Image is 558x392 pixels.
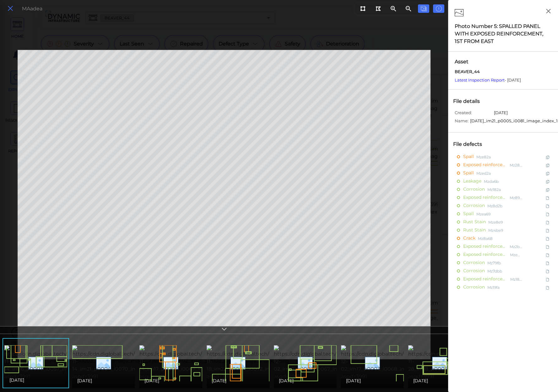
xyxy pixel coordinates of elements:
[463,186,485,193] span: Corrosion
[346,377,361,384] span: [DATE]
[510,243,522,251] span: Mz2bed
[139,345,253,380] img: https://cdn.diglobal.tech/width210/3991/2023-11-14_im17_p0004_i0069_image_index_2.png?asgd=3991
[144,377,159,384] span: [DATE]
[531,364,553,387] iframe: Chat
[463,267,485,275] span: Corrosion
[476,169,491,177] span: Mzed2a
[452,251,555,259] div: Exposed reinforcementMzea6c
[455,58,552,66] span: Asset
[452,218,555,226] div: Rust StainMze8e9
[455,23,552,45] div: Photo Number 5: SPALLED PANEL WITH EXPOSED REINFORCEMENT, 1ST FROM EAST
[510,251,522,259] span: Mzea6c
[274,345,387,380] img: https://cdn.diglobal.tech/width210/3991/2016-12-02_im18_p0003_i0067_image_index_1.png?asgd=3991
[463,218,486,226] span: Rust Stain
[452,275,555,283] div: Exposed reinforcementMz18ba
[488,218,503,226] span: Mze8e9
[488,226,503,234] span: Mz4be9
[452,234,555,242] div: CrackMz8a68
[77,377,92,384] span: [DATE]
[9,376,24,384] span: [DATE]
[72,345,186,380] img: https://cdn.diglobal.tech/width210/3991/2024-11-14_im21_p0004_i0070_image_index_1.png?asgd=3991
[463,177,481,185] span: Leakage
[510,275,522,283] span: Mz18ba
[463,169,474,177] span: Spall
[408,345,521,380] img: https://cdn.diglobal.tech/width210/3991/2012-11-28_im18_p0005_i0093_image_index_2.png?asgd=3991
[487,186,501,193] span: Mz182a
[510,161,522,169] span: Mz28eb
[478,235,493,242] span: Mz8a68
[452,169,555,177] div: SpallMzed2a
[463,202,485,210] span: Corrosion
[476,153,491,161] span: Mze82a
[452,161,555,169] div: Exposed reinforcementMz28eb
[452,96,488,107] div: File details
[463,275,508,283] span: Exposed reinforcement
[4,345,118,380] img: https://cdn.diglobal.tech/width210/3991/2024-11-14_im16_p0003_i0057_image_index_1.png?asgd=3991
[455,110,492,118] span: Created:
[22,5,42,13] div: MAadea
[452,226,555,234] div: Rust StainMz4be9
[452,210,555,218] div: SpallMzea69
[452,177,555,185] div: LeakageMzda6b
[487,202,502,210] span: Mz8d2b
[452,242,555,251] div: Exposed reinforcementMz2bed
[484,177,499,185] span: Mzda6b
[212,377,226,384] span: [DATE]
[455,77,521,82] span: - [DATE]
[279,377,294,384] span: [DATE]
[463,243,507,251] span: Exposed reinforcement
[487,259,501,267] span: Mz79fb
[463,161,507,169] span: Exposed reinforcement
[510,194,522,202] span: Mz896b
[463,251,507,259] span: Exposed reinforcement
[463,235,475,242] span: Crack
[463,210,474,218] span: Spall
[452,139,490,150] div: File defects
[455,118,469,126] span: Name:
[476,210,490,218] span: Mzea69
[463,259,485,267] span: Corrosion
[452,185,555,193] div: CorrosionMz182a
[413,377,428,384] span: [DATE]
[452,267,555,275] div: CorrosionMz7dbb
[463,194,507,202] span: Exposed reinforcement
[452,153,555,161] div: SpallMze82a
[455,77,505,82] a: Latest Inspection Report
[341,345,454,380] img: https://cdn.diglobal.tech/width210/3991/2016-12-02_im17_p0003_i0068_image_index_2.png?asgd=3991
[463,153,474,161] span: Spall
[452,193,555,202] div: Exposed reinforcementMz896b
[452,283,555,291] div: CorrosionMz19fa
[455,69,480,75] span: BEAVER_44
[463,226,486,234] span: Rust Stain
[487,267,502,275] span: Mz7dbb
[207,345,321,380] img: https://cdn.diglobal.tech/width210/3991/2020-11-18_im22_p0004_i0072_image_index_2.png?asgd=3991
[494,110,508,118] span: [DATE]
[452,259,555,267] div: CorrosionMz79fb
[487,283,500,291] span: Mz19fa
[463,283,485,291] span: Corrosion
[452,202,555,210] div: CorrosionMz8d2b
